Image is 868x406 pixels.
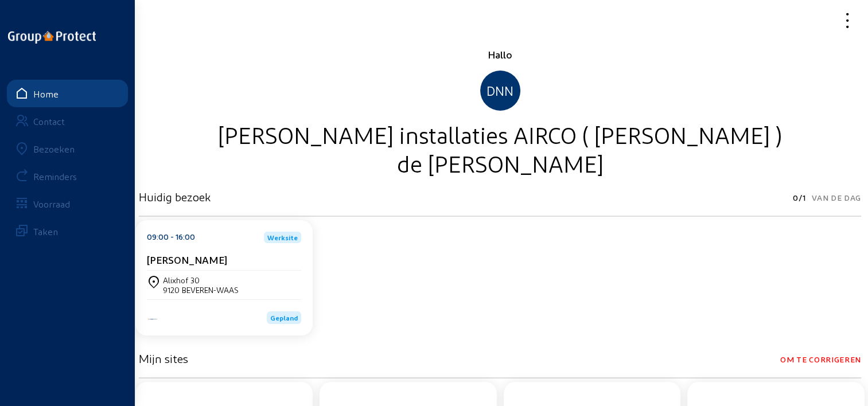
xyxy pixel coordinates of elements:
[7,217,128,245] a: Taken
[8,31,96,44] img: logo-oneline.png
[267,234,298,241] span: Werksite
[812,190,861,206] span: Van de dag
[480,71,520,111] div: DNN
[7,107,128,135] a: Contact
[780,352,861,368] span: Om te corrigeren
[33,226,58,237] div: Taken
[139,149,861,177] div: de [PERSON_NAME]
[793,190,806,206] span: 0/1
[7,80,128,107] a: Home
[147,232,195,243] div: 09:00 - 16:00
[33,88,59,99] div: Home
[270,314,298,322] span: Gepland
[7,190,128,217] a: Voorraad
[7,162,128,190] a: Reminders
[163,275,239,285] div: Alixhof 30
[139,48,861,61] div: Hallo
[7,135,128,162] a: Bezoeken
[139,190,211,204] h3: Huidig bezoek
[163,285,239,295] div: 9120 BEVEREN-WAAS
[139,352,188,365] h3: Mijn sites
[33,143,75,154] div: Bezoeken
[147,253,227,266] cam-card-title: [PERSON_NAME]
[147,318,158,321] img: Energy Protect HVAC
[33,198,70,209] div: Voorraad
[33,171,77,182] div: Reminders
[139,120,861,149] div: [PERSON_NAME] installaties AIRCO ( [PERSON_NAME] )
[33,116,65,127] div: Contact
